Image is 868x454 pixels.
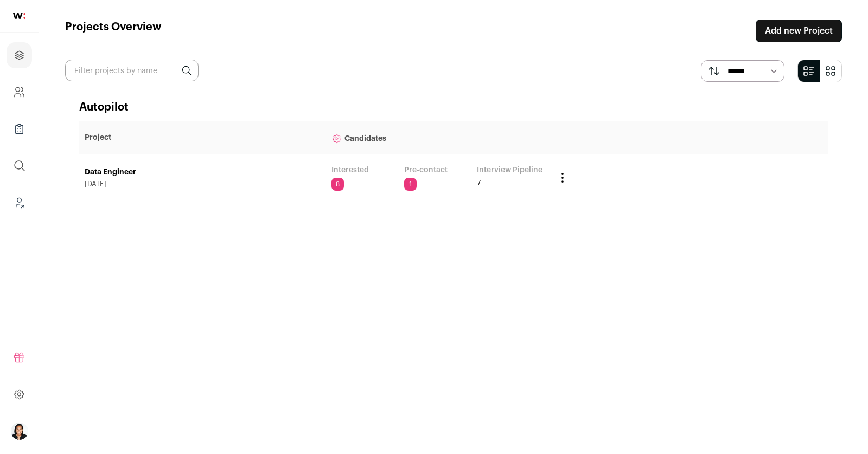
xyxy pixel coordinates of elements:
h2: Autopilot [79,100,828,115]
p: Candidates [331,127,545,148]
span: 7 [477,178,481,189]
input: Filter projects by name [65,60,199,81]
img: wellfound-shorthand-0d5821cbd27db2630d0214b213865d53afaa358527fdda9d0ea32b1df1b89c2c.svg [13,13,25,19]
a: Interested [331,165,369,176]
button: Open dropdown [11,423,28,440]
span: 8 [331,178,344,191]
a: Pre-contact [404,165,448,176]
button: Project Actions [556,171,569,184]
a: Add new Project [756,20,842,42]
a: Company Lists [7,116,32,142]
h1: Projects Overview [65,20,162,42]
a: Leads (Backoffice) [7,190,32,216]
a: Company and ATS Settings [7,79,32,105]
p: Project [85,132,321,143]
a: Interview Pipeline [477,165,542,176]
span: [DATE] [85,180,321,189]
a: Data Engineer [85,167,321,178]
img: 13709957-medium_jpg [11,423,28,440]
span: 1 [404,178,417,191]
a: Projects [7,42,32,68]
